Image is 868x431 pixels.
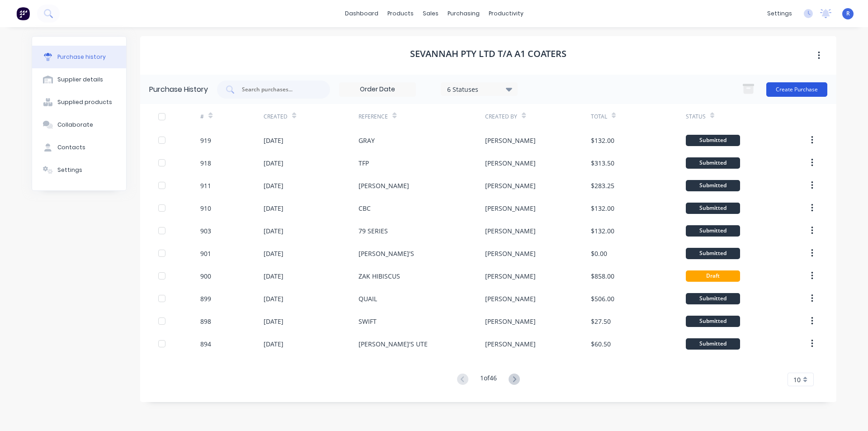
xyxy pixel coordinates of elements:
[200,339,211,349] div: 894
[686,135,740,146] div: Submitted
[32,136,126,159] button: Contacts
[591,271,614,281] div: $858.00
[443,7,484,20] div: purchasing
[200,113,204,121] div: #
[200,204,211,213] div: 910
[686,180,740,191] div: Submitted
[591,249,607,258] div: $0.00
[241,85,316,94] input: Search purchases...
[57,166,82,174] div: Settings
[686,293,740,304] div: Submitted
[57,53,106,61] div: Purchase history
[591,113,607,121] div: Total
[200,181,211,190] div: 911
[591,339,611,349] div: $60.50
[200,249,211,258] div: 901
[359,339,428,349] div: [PERSON_NAME]'S UTE
[16,7,30,20] img: Factory
[359,226,388,236] div: 79 SERIES
[485,271,536,281] div: [PERSON_NAME]
[200,226,211,236] div: 903
[485,294,536,303] div: [PERSON_NAME]
[591,136,614,145] div: $132.00
[359,204,371,213] div: CBC
[485,136,536,145] div: [PERSON_NAME]
[686,203,740,214] div: Submitted
[264,339,283,349] div: [DATE]
[763,7,797,20] div: settings
[32,46,126,68] button: Purchase history
[359,249,414,258] div: [PERSON_NAME]'S
[485,158,536,168] div: [PERSON_NAME]
[264,294,283,303] div: [DATE]
[200,136,211,145] div: 919
[264,204,283,213] div: [DATE]
[149,84,208,95] div: Purchase History
[264,181,283,190] div: [DATE]
[264,317,283,326] div: [DATE]
[264,158,283,168] div: [DATE]
[485,181,536,190] div: [PERSON_NAME]
[200,294,211,303] div: 899
[57,76,103,84] div: Supplier details
[57,143,85,152] div: Contacts
[480,373,497,386] div: 1 of 46
[686,270,740,282] div: Draft
[200,317,211,326] div: 898
[418,7,443,20] div: sales
[200,271,211,281] div: 900
[686,316,740,327] div: Submitted
[410,48,566,59] h1: SEVANNAH PTY LTD T/A A1 Coaters
[359,271,400,281] div: ZAK HIBISCUS
[686,338,740,350] div: Submitted
[359,294,377,303] div: QUAIL
[32,114,126,136] button: Collaborate
[264,226,283,236] div: [DATE]
[686,113,706,121] div: Status
[264,113,288,121] div: Created
[484,7,528,20] div: productivity
[485,317,536,326] div: [PERSON_NAME]
[264,136,283,145] div: [DATE]
[686,248,740,259] div: Submitted
[359,158,369,168] div: TFP
[686,157,740,169] div: Submitted
[359,136,375,145] div: GRAY
[591,181,614,190] div: $283.25
[264,249,283,258] div: [DATE]
[32,91,126,114] button: Supplied products
[32,159,126,181] button: Settings
[340,7,383,20] a: dashboard
[591,204,614,213] div: $132.00
[32,68,126,91] button: Supplier details
[591,294,614,303] div: $506.00
[766,82,827,97] button: Create Purchase
[591,158,614,168] div: $313.50
[686,225,740,237] div: Submitted
[485,339,536,349] div: [PERSON_NAME]
[485,226,536,236] div: [PERSON_NAME]
[57,121,93,129] div: Collaborate
[485,249,536,258] div: [PERSON_NAME]
[846,9,850,18] span: R
[359,317,377,326] div: SWIFT
[359,113,388,121] div: Reference
[591,226,614,236] div: $132.00
[57,98,112,106] div: Supplied products
[793,375,801,384] span: 10
[359,181,409,190] div: [PERSON_NAME]
[200,158,211,168] div: 918
[383,7,418,20] div: products
[264,271,283,281] div: [DATE]
[485,204,536,213] div: [PERSON_NAME]
[447,84,512,94] div: 6 Statuses
[485,113,517,121] div: Created By
[591,317,611,326] div: $27.50
[340,83,415,96] input: Order Date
